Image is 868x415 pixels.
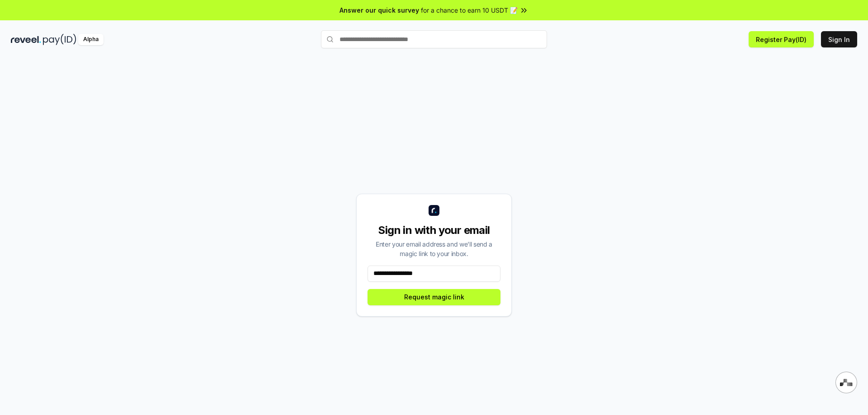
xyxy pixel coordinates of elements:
[421,5,518,15] span: for a chance to earn 10 USDT 📝
[821,31,857,47] button: Sign In
[340,5,419,15] span: Answer our quick survey
[749,31,814,47] button: Register Pay(ID)
[368,289,500,305] button: Request magic link
[11,34,41,45] img: reveel_dark
[43,34,76,45] img: pay_id
[368,239,500,258] div: Enter your email address and we’ll send a magic link to your inbox.
[840,379,853,386] img: svg+xml,%3Csvg%20xmlns%3D%22http%3A%2F%2Fwww.w3.org%2F2000%2Fsvg%22%20width%3D%2228%22%20height%3...
[429,205,439,216] img: logo_small
[368,223,500,238] div: Sign in with your email
[78,34,104,45] div: Alpha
